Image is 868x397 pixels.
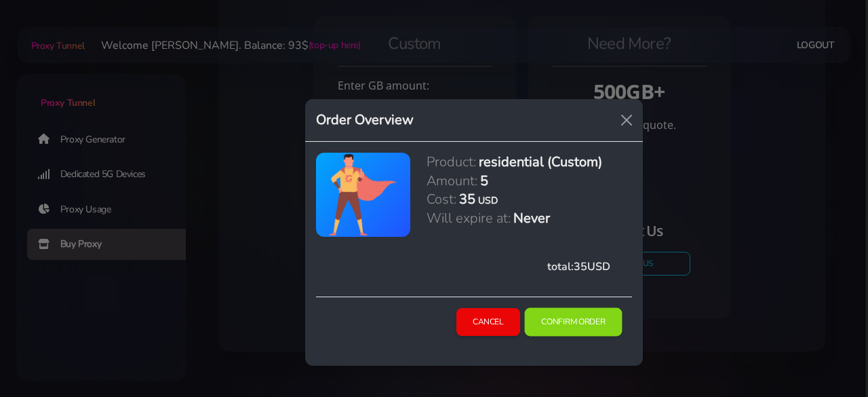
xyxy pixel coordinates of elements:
[524,308,622,337] button: Confirm Order
[456,308,520,336] button: Cancel
[328,153,398,237] img: antenna.png
[427,153,476,171] h5: Product:
[459,190,475,208] h5: 35
[427,172,477,190] h5: Amount:
[547,259,610,274] span: total: USD
[616,109,637,131] button: Close
[480,172,488,190] h5: 5
[427,209,511,227] h5: Will expire at:
[513,209,550,227] h5: Never
[427,190,456,208] h5: Cost:
[668,175,851,380] iframe: Webchat Widget
[574,259,587,274] span: 35
[479,153,602,171] h5: residential (Custom)
[478,194,498,207] h6: USD
[316,110,414,130] h5: Order Overview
